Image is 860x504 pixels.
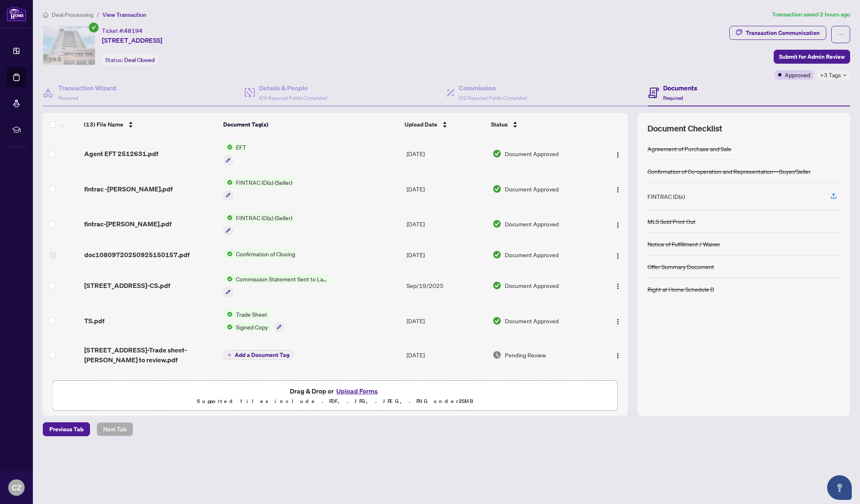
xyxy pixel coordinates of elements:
img: Document Status [492,281,502,290]
img: Document Status [492,219,502,228]
button: Status IconEFT [224,143,250,165]
li: / [97,10,99,19]
span: FINTRAC ID(s) (Seller) [233,178,296,187]
button: Status IconCommission Statement Sent to Lawyer [224,274,330,297]
span: Confirmation of Closing [233,249,298,258]
span: FINTRAC ID(s) (Seller) [233,213,296,222]
span: Document Approved [505,281,559,290]
img: logo [7,6,26,21]
td: [DATE] [403,207,490,242]
span: fintrac -[PERSON_NAME].pdf [84,184,173,194]
span: Document Approved [505,184,559,193]
td: [DATE] [403,303,490,338]
span: Upload Date [405,120,437,129]
button: Add a Document Tag [224,350,293,360]
span: 48194 [124,27,143,35]
span: View Transaction [102,11,146,18]
div: Agreement of Purchase and Sale [647,144,731,153]
img: Document Status [492,350,502,359]
button: Status IconConfirmation of Closing [224,249,298,258]
img: Status Icon [224,249,233,258]
div: Right at Home Schedule B [647,285,714,294]
span: EFT [233,143,250,152]
span: check-circle [89,23,99,32]
button: Logo [611,217,624,230]
button: Logo [611,147,624,160]
span: Required [663,95,683,101]
span: Deal Processing [52,11,93,18]
td: [DATE] [403,171,490,207]
img: Status Icon [224,310,233,319]
span: Drag & Drop or [290,386,380,396]
td: [DATE] [403,242,490,268]
span: Trade Sheet [233,310,270,319]
div: Notice of Fulfillment / Waiver [647,239,720,249]
span: Add a Document Tag [235,352,289,358]
h4: Transaction Wizard [58,83,116,93]
span: fintrac-[PERSON_NAME].pdf [84,219,171,229]
button: Transaction Communication [729,26,826,40]
span: home [43,12,49,18]
img: Logo [615,283,621,290]
img: Document Status [492,149,502,158]
span: [STREET_ADDRESS] [102,35,162,45]
span: TS.pdf [84,316,104,326]
td: Sep/19/2025 [403,268,490,303]
span: (13) File Name [84,120,123,129]
span: Agent EFT 2512631.pdf [84,149,158,159]
span: +3 Tags [820,70,841,80]
img: IMG-X12292924_1.jpg [43,26,95,65]
h4: Commission [459,83,527,93]
td: [DATE] [403,371,490,398]
img: Document Status [492,250,502,259]
div: Transaction Communication [746,26,820,39]
button: Submit for Admin Review [774,50,850,64]
span: Required [58,95,78,101]
th: Status [488,113,595,136]
img: Document Status [492,184,502,193]
img: Status Icon [224,322,233,331]
span: Commission Statement Sent to Lawyer [233,274,330,283]
article: Transaction saved 2 hours ago [772,10,850,19]
th: Document Tag(s) [220,113,402,136]
span: Drag & Drop orUpload FormsSupported files include .PDF, .JPG, .JPEG, .PNG under25MB [53,381,617,411]
img: Logo [615,352,621,359]
span: Document Approved [505,316,559,325]
button: Status IconFINTRAC ID(s) (Seller) [224,178,296,200]
button: Upload Forms [334,386,380,396]
div: Status: [102,54,158,65]
span: 4/4 Required Fields Completed [259,95,327,101]
span: CZ [12,482,21,493]
button: Logo [611,348,624,361]
span: plus [227,353,231,357]
button: Status IconTrade SheetStatus IconSigned Copy [224,310,284,332]
img: Status Icon [224,143,233,152]
span: [STREET_ADDRESS]-Trade sheet-[PERSON_NAME] to review.pdf [84,345,217,365]
span: Document Checklist [647,123,722,134]
div: Confirmation of Co-operation and Representation—Buyer/Seller [647,167,811,176]
button: Logo [611,248,624,261]
h4: Details & People [259,83,327,93]
span: 2/2 Required Fields Completed [459,95,527,101]
span: [STREET_ADDRESS]-CS.pdf [84,281,170,290]
div: Ticket #: [102,26,143,35]
div: FINTRAC ID(s) [647,192,685,201]
div: MLS Sold Print Out [647,217,696,226]
span: Approved [785,70,810,79]
th: (13) File Name [81,113,220,136]
img: Logo [615,253,621,259]
span: Submit for Admin Review [779,50,845,63]
p: Supported files include .PDF, .JPG, .JPEG, .PNG under 25 MB [58,396,613,406]
img: Status Icon [224,274,233,283]
button: Logo [611,182,624,196]
button: Add a Document Tag [224,350,293,360]
img: Logo [615,318,621,325]
button: Logo [611,279,624,292]
img: Logo [615,222,621,228]
span: Deal Closed [124,56,155,64]
span: doc10809720250925150157.pdf [84,250,190,260]
span: ellipsis [838,32,844,37]
div: Offer Summary Document [647,262,714,271]
button: Open asap [827,475,852,500]
img: Document Status [492,316,502,325]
